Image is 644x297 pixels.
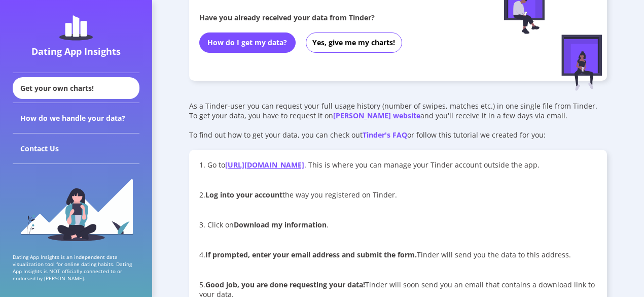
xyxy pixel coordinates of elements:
[199,13,478,22] div: Have you already received your data from Tinder?
[205,250,417,259] b: If prompted, enter your email address and submit the form.
[13,253,139,282] p: Dating App Insights is an independent data visualization tool for online dating habits. Dating Ap...
[199,250,597,259] p: 4. Tinder will send you the data to this address.
[306,32,402,53] button: Yes, give me my charts!
[199,190,597,200] p: 2. the way you registered on Tinder.
[561,35,602,91] img: female-figure-sitting.afd5d174.svg
[205,280,365,289] b: Good job, you are done requesting your data!
[199,220,597,229] p: 3. Click on .
[199,160,597,170] p: 1. Go to . This is where you can manage your Tinder account outside the app.
[15,45,137,57] div: Dating App Insights
[13,134,139,164] div: Contact Us
[234,220,327,229] b: Download my information
[189,101,607,120] div: As a Tinder-user you can request your full usage history (number of swipes, matches etc.) in one ...
[199,32,296,53] button: How do I get my data?
[189,130,607,140] div: To find out how to get your data, you can check out or follow this tutorial we created for you:
[225,160,304,170] a: [URL][DOMAIN_NAME]
[363,130,407,140] a: Tinder's FAQ
[205,190,282,200] b: Log into your account
[13,77,139,99] div: Get your own charts!
[13,103,139,134] div: How do we handle your data?
[333,111,420,120] a: [PERSON_NAME] website
[19,178,133,241] img: sidebar_girl.91b9467e.svg
[59,15,93,41] img: dating-app-insights-logo.5abe6921.svg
